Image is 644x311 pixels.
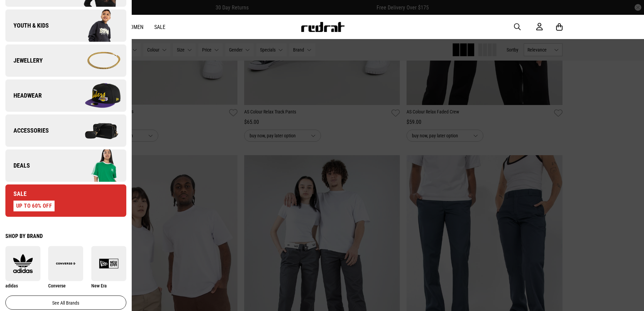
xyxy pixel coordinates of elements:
img: Company [66,9,126,42]
a: Sale [154,24,165,30]
span: Deals [5,162,30,170]
a: Women [126,24,143,30]
div: UP TO 60% OFF [13,201,55,211]
a: adidas adidas [5,246,40,289]
img: Company [66,44,126,77]
img: Redrat logo [300,22,345,32]
img: Company [66,149,126,182]
a: New Era New Era [91,246,126,289]
img: Converse [48,254,83,273]
a: See all brands [5,296,126,310]
span: Converse [48,283,66,288]
span: New Era [91,283,107,288]
div: Shop by Brand [5,233,126,239]
span: Sale [5,190,27,198]
img: adidas [5,254,40,273]
span: Jewellery [5,57,43,65]
a: Youth & Kids Company [5,9,126,42]
a: Sale UP TO 60% OFF [5,184,126,217]
img: Company [66,114,126,147]
a: Jewellery Company [5,44,126,77]
img: Company [66,79,126,112]
img: New Era [91,254,126,273]
a: Accessories Company [5,114,126,147]
button: Open LiveChat chat widget [5,3,26,23]
a: Converse Converse [48,246,83,289]
a: Headwear Company [5,79,126,112]
span: Headwear [5,92,42,100]
span: adidas [5,283,18,288]
span: Youth & Kids [5,22,49,30]
span: Accessories [5,127,49,135]
a: Deals Company [5,149,126,182]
